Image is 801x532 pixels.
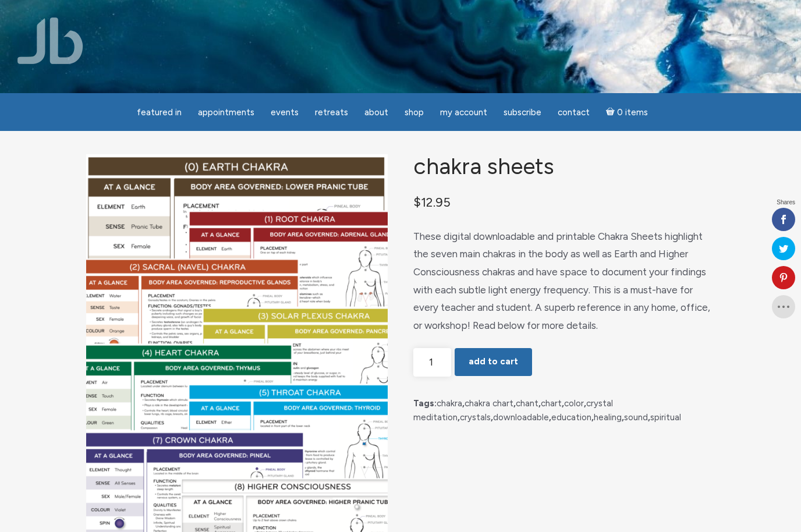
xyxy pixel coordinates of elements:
bdi: 12.95 [413,194,451,210]
a: sound [624,412,648,423]
i: Cart [606,107,617,118]
span: My Account [440,107,487,118]
span: featured in [137,107,182,118]
a: crystal meditation [413,398,613,423]
a: Contact [551,101,597,124]
a: Cart0 items [599,100,655,124]
h1: Chakra Sheets [413,154,715,179]
span: Contact [558,107,590,118]
a: chant [516,398,538,409]
input: Product quantity [413,348,451,377]
a: featured in [130,101,189,124]
span: $ [413,194,421,210]
a: spiritual [650,412,681,423]
a: Shop [398,101,431,124]
span: Events [271,107,299,118]
a: My Account [433,101,494,124]
a: chakra chart [465,398,513,409]
a: chart [541,398,562,409]
span: 0 items [617,108,648,117]
a: color [564,398,584,409]
a: chakra [437,398,462,409]
span: Appointments [198,107,254,118]
a: Appointments [191,101,261,124]
span: Shares [777,200,795,205]
a: downloadable [493,412,549,423]
button: Add to cart [455,348,532,376]
a: Retreats [308,101,355,124]
p: These digital downloadable and printable Chakra Sheets highlight the seven main chakras in the bo... [413,228,715,335]
a: About [357,101,395,124]
a: Events [264,101,306,124]
a: Subscribe [497,101,548,124]
a: crystals [460,412,491,423]
a: healing [594,412,622,423]
a: education [551,412,591,423]
span: About [364,107,388,118]
span: Tags: , , , , , , , , , , , [413,396,715,424]
span: Shop [405,107,424,118]
span: Subscribe [504,107,541,118]
img: Jamie Butler. The Everyday Medium [17,17,83,64]
span: Retreats [315,107,348,118]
